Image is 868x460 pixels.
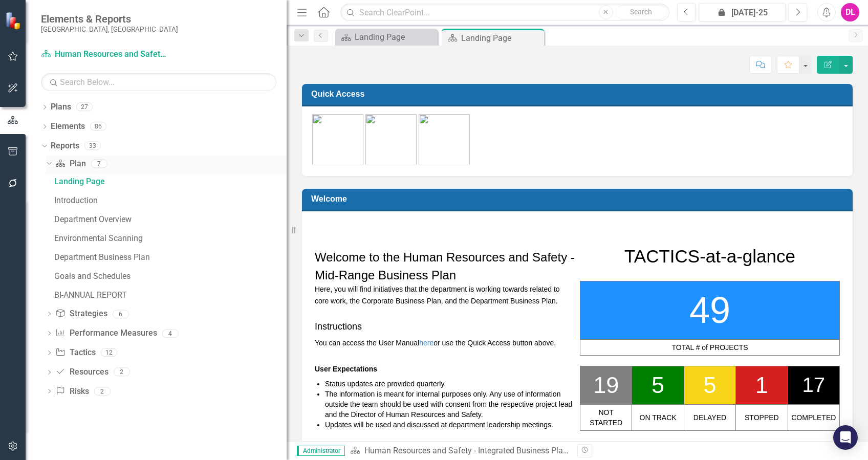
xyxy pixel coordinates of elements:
a: Elements [51,121,85,133]
span: 49 [689,290,730,331]
a: BI-ANNUAL REPORT [52,287,287,303]
span: You can access the User Manual or use the Quick Access button above. [315,339,556,347]
span: TOTAL # of PROJECTS [671,343,748,352]
a: Performance Measures [55,327,157,339]
li: Status updates are provided quarterly. [325,379,575,389]
span: STOPPED [745,413,779,422]
div: Open Intercom Messenger [833,425,858,450]
span: User Expectations [315,365,377,373]
div: 6 [113,310,129,318]
span: 5 [652,372,664,398]
span: Instructions [315,321,362,332]
input: Search ClearPoint... [340,4,669,21]
div: [DATE]-25 [702,7,782,19]
button: [DATE]-25 [699,3,786,21]
a: Department Business Plan [52,249,287,265]
li: Updates will be used and discussed at department leadership meetings. [325,420,575,430]
img: ClearPoint Strategy [4,11,24,30]
div: 2 [94,387,111,396]
div: 4 [162,329,179,338]
span: Administrator [297,446,345,456]
button: Search [616,5,667,19]
div: 2 [114,368,130,377]
div: » [350,445,570,457]
a: here [419,339,433,347]
a: Risks [55,386,89,398]
div: Landing Page [461,32,541,45]
a: Tactics [55,347,95,359]
div: BI-ANNUAL REPORT [54,291,287,300]
div: Goals and Schedules [54,272,287,281]
span: DELAYED [693,413,726,422]
input: Search Below... [41,73,276,91]
a: Human Resources and Safety - Integrated Business Plan [364,446,569,455]
a: Plans [51,101,71,113]
img: Assignments.png [365,114,417,165]
div: Department Overview [54,215,287,224]
span: TACTICS-at-a-glance [624,246,795,266]
a: Resources [55,366,108,378]
img: CBP-green%20v2.png [312,114,363,165]
span: Search [630,8,652,16]
span: ON TRACK [640,413,677,422]
span: NOT STARTED [590,408,622,427]
li: The information is meant for internal purposes only. Any use of information outside the team shou... [325,389,575,420]
a: Human Resources and Safety - Integrated Business Plan [41,49,169,60]
button: DL [841,3,859,21]
a: Landing Page [52,173,287,189]
a: Goals and Schedules [52,268,287,284]
span: Elements & Reports [41,13,178,25]
div: Environmental Scanning [54,234,287,243]
div: 33 [84,141,101,150]
div: Introduction [54,196,287,205]
a: Reports [51,140,79,152]
span: 5 [703,372,716,398]
span: 17 [802,374,826,396]
span: 1 [755,372,768,398]
div: 7 [91,159,107,168]
a: Strategies [55,308,107,320]
h3: Quick Access [311,89,847,99]
div: 12 [101,348,117,357]
a: Department Overview [52,211,287,227]
div: Department Business Plan [54,253,287,262]
span: COMPLETED [791,413,836,422]
span: Mid-Range Business Plan [315,268,456,282]
a: Environmental Scanning [52,230,287,246]
small: [GEOGRAPHIC_DATA], [GEOGRAPHIC_DATA] [41,25,178,33]
a: Landing Page [338,31,435,43]
div: 86 [90,122,106,131]
span: Here, you will find initiatives that the department is working towards related to core work, the ... [315,273,560,332]
span: 19 [593,372,619,398]
span: Welcome to the Human Resources and Safety - [315,250,575,264]
div: Landing Page [355,31,435,43]
div: Landing Page [54,177,287,186]
img: Training-green%20v2.png [419,114,470,165]
a: Plan [55,158,85,170]
h3: Welcome [311,194,847,204]
a: Introduction [52,192,287,208]
div: 27 [76,103,93,112]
